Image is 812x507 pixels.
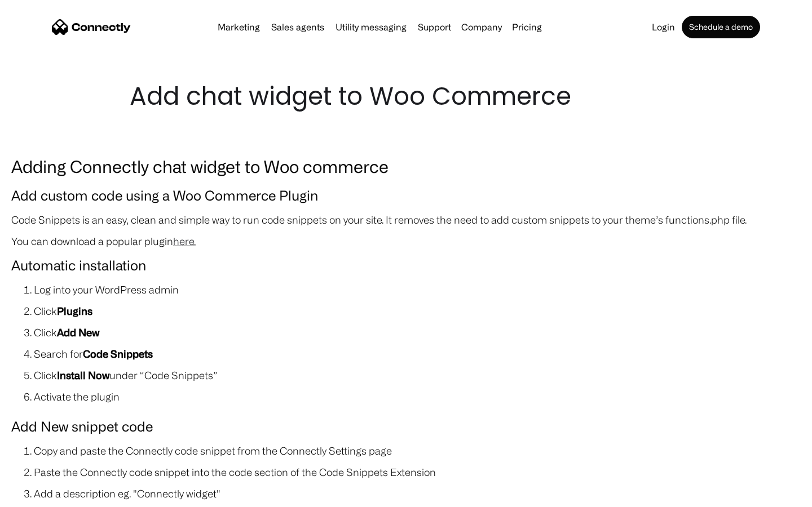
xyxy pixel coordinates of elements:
[458,19,505,35] div: Company
[34,443,801,459] li: Copy and paste the Connectly code snippet from the Connectly Settings page
[34,324,801,340] li: Click
[213,23,264,32] a: Marketing
[34,464,801,480] li: Paste the Connectly code snippet into the code section of the Code Snippets Extension
[11,233,801,249] p: You can download a popular plugin
[83,348,153,359] strong: Code Snippets
[461,19,502,35] div: Company
[507,23,546,32] a: Pricing
[52,19,131,35] a: home
[267,23,329,32] a: Sales agents
[11,153,801,179] h3: Adding Connectly chat widget to Woo commerce
[34,389,801,404] li: Activate the plugin
[130,79,682,114] h1: Add chat widget to Woo Commerce
[57,305,92,317] strong: Plugins
[173,235,196,247] a: here.
[34,303,801,319] li: Click
[57,370,109,381] strong: Install Now
[34,486,801,501] li: Add a description eg. "Connectly widget"
[57,327,99,338] strong: Add New
[11,487,68,503] aside: Language selected: English
[23,487,68,503] ul: Language list
[11,416,801,437] h4: Add New snippet code
[413,23,456,32] a: Support
[647,23,679,32] a: Login
[682,16,760,38] a: Schedule a demo
[11,212,801,228] p: Code Snippets is an easy, clean and simple way to run code snippets on your site. It removes the ...
[34,367,801,383] li: Click under “Code Snippets”
[34,282,801,297] li: Log into your WordPress admin
[34,346,801,362] li: Search for
[11,255,801,276] h4: Automatic installation
[331,23,411,32] a: Utility messaging
[11,185,801,206] h4: Add custom code using a Woo Commerce Plugin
